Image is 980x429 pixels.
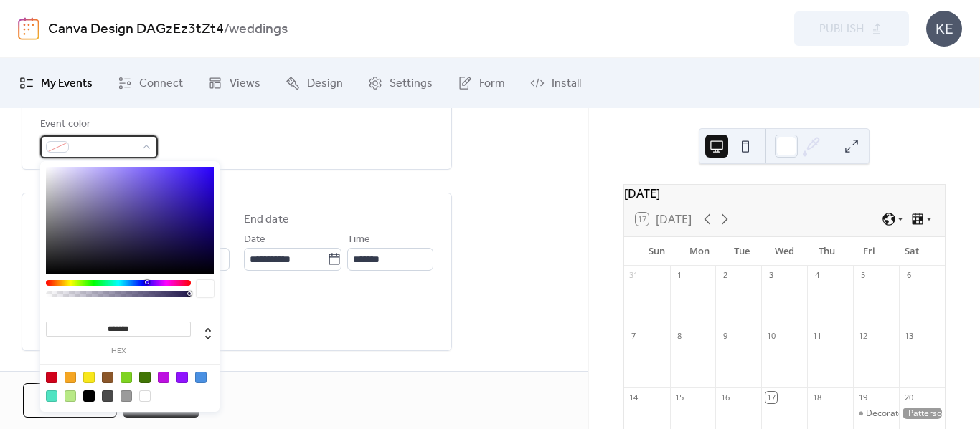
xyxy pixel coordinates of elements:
a: Settings [357,64,443,102]
div: 13 [903,331,914,342]
div: Decorate/rehearsal [853,408,899,420]
div: 12 [857,331,868,342]
a: My Events [9,64,103,102]
div: Wed [763,237,806,266]
div: Decorate/rehearsal [866,408,945,420]
div: 7 [628,331,639,342]
div: Sat [891,237,933,266]
div: Sun [636,237,678,266]
div: Thu [806,237,848,266]
div: 4 [811,270,822,281]
img: logo [18,17,39,40]
div: #B8E986 [65,390,76,402]
div: #F8E71C [83,372,95,383]
div: 18 [811,392,822,403]
b: weddings [229,16,288,43]
div: #9B9B9B [121,390,132,402]
div: 6 [903,270,914,281]
div: 17 [765,392,776,403]
div: 1 [674,270,685,281]
div: KE [926,11,962,47]
div: #4A90E2 [195,372,207,383]
a: Views [197,64,271,102]
span: Connect [139,75,183,92]
div: 31 [628,270,639,281]
span: Form [479,75,505,92]
div: #FFFFFF [139,390,151,402]
span: Date [244,231,265,249]
div: 19 [857,392,868,403]
div: #9013FE [176,372,188,383]
div: 16 [720,392,730,403]
span: Design [307,75,343,92]
button: Cancel [23,383,117,418]
span: Views [230,75,260,92]
div: #50E3C2 [46,390,57,402]
div: Fri [848,237,890,266]
div: #000000 [83,390,95,402]
div: 20 [903,392,914,403]
div: #D0021B [46,372,57,383]
div: 10 [765,331,776,342]
span: My Events [41,75,93,92]
a: Design [275,64,354,102]
span: Time [347,231,370,249]
span: Install [552,75,581,92]
div: Patterson Wedding [899,408,945,420]
span: Settings [390,75,433,92]
a: Canva Design DAGzEz3tZt4 [48,16,224,43]
div: #BD10E0 [158,372,169,383]
label: hex [46,347,191,355]
div: 11 [811,331,822,342]
div: [DATE] [624,185,945,202]
div: #7ED321 [121,372,132,383]
a: Install [519,64,592,102]
div: Event color [40,116,155,133]
div: End date [244,211,289,228]
div: Tue [720,237,763,266]
div: 5 [857,270,868,281]
div: #F5A623 [65,372,76,383]
div: #4A4A4A [102,390,113,402]
div: Mon [678,237,720,266]
b: / [224,16,229,43]
a: Form [447,64,516,102]
div: 2 [720,270,730,281]
a: Connect [107,64,194,102]
div: 15 [674,392,685,403]
div: #8B572A [102,372,113,383]
div: 3 [765,270,776,281]
div: 8 [674,331,685,342]
div: 9 [720,331,730,342]
div: 14 [628,392,639,403]
div: #417505 [139,372,151,383]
